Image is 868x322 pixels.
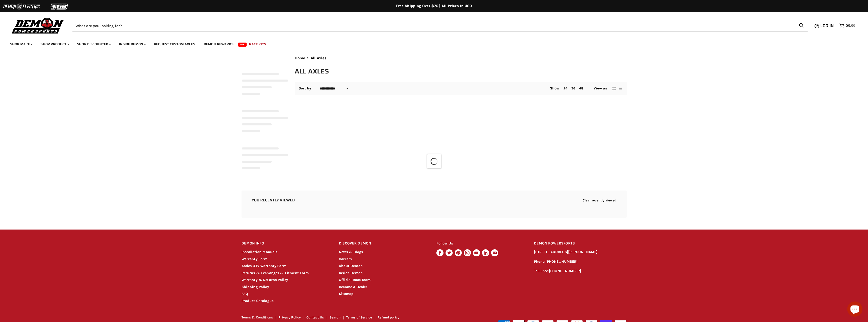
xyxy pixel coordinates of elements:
a: Terms of Service [346,315,372,319]
a: Home [295,56,305,60]
a: Search [329,315,341,319]
inbox-online-store-chat: Shopify online store chat [846,301,864,318]
a: Careers [339,257,352,261]
a: Become A Dealer [339,285,367,289]
h2: Follow Us [436,238,524,250]
a: Returns & Exchanges & Fitment Form [242,271,309,275]
a: Product Catalogue [242,299,274,303]
a: News & Blogs [339,250,363,254]
a: About Demon [339,264,363,268]
button: Search [795,20,808,31]
p: Phone: [534,259,627,265]
a: $0.00 [837,22,858,29]
nav: Breadcrumbs [295,56,627,60]
h2: DEMON INFO [242,238,329,250]
a: Log in [818,24,837,28]
a: Request Custom Axles [150,39,199,49]
a: Race Kits [245,39,270,49]
input: Search [72,20,795,31]
a: Aodes UTV Warranty Form [242,264,286,268]
a: Contact Us [306,315,324,319]
a: Shop Discounted [73,39,114,49]
button: Clear recently viewed [583,198,617,202]
div: Free Shipping Over $75 | All Prices In USD [231,4,637,8]
a: Shipping Policy [242,285,269,289]
nav: Footer [242,316,435,321]
nav: Collection utilities [295,82,627,95]
a: Shop Product [37,39,72,49]
span: All Axles [311,56,326,60]
a: 48 [579,86,583,90]
p: Toll Free: [534,268,627,274]
ul: Main menu [6,37,854,49]
form: Product [72,20,808,31]
a: Inside Demon [339,271,363,275]
img: TGB Logo 2 [41,2,79,11]
span: Log in [820,23,834,29]
a: Demon Rewards [200,39,237,49]
a: Sitemap [339,292,354,296]
a: Warranty & Returns Policy [242,278,288,282]
h2: DEMON POWERSPORTS [534,238,627,250]
span: $0.00 [846,23,855,28]
p: [STREET_ADDRESS][PERSON_NAME] [534,249,627,255]
a: Privacy Policy [279,315,301,319]
a: [PHONE_NUMBER] [545,259,578,264]
span: New! [238,43,247,47]
a: Inside Demon [115,39,149,49]
a: Terms & Conditions [242,315,273,319]
h1: All Axles [295,67,627,75]
label: Sort by [299,86,311,90]
a: Warranty Form [242,257,268,261]
a: Refund policy [378,315,399,319]
a: Shop Make [6,39,36,49]
aside: Recently viewed products [231,191,637,218]
a: [PHONE_NUMBER] [549,269,581,273]
a: Installation Manuals [242,250,278,254]
a: 36 [571,86,575,90]
h2: You recently viewed [252,198,295,202]
h2: DISCOVER DEMON [339,238,427,250]
a: 24 [563,86,567,90]
span: Show [550,86,560,90]
img: Demon Powersports [10,16,66,34]
a: Official Race Team [339,278,371,282]
a: FAQ [242,292,248,296]
img: Demon Electric Logo 2 [3,2,41,11]
button: grid view [611,86,616,91]
button: list view [618,86,623,91]
span: View as [594,86,607,90]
